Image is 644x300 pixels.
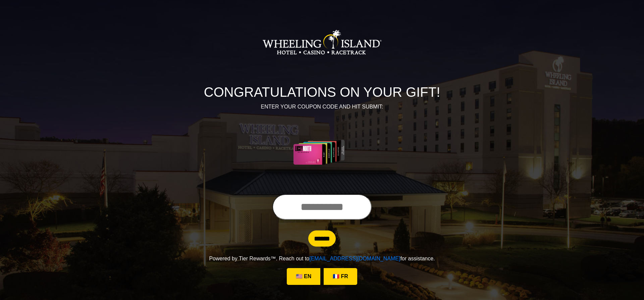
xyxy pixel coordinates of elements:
a: 🇺🇸 EN [287,268,320,285]
div: Language Selection [285,268,359,285]
p: ENTER YOUR COUPON CODE AND HIT SUBMIT: [136,103,508,111]
img: Logo [262,9,382,76]
h1: CONGRATULATIONS ON YOUR GIFT! [136,84,508,100]
a: 🇫🇷 FR [324,268,357,285]
span: Powered by Tier Rewards™. Reach out to for assistance. [209,256,435,261]
a: [EMAIL_ADDRESS][DOMAIN_NAME] [309,256,400,261]
img: Center Image [277,119,367,186]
